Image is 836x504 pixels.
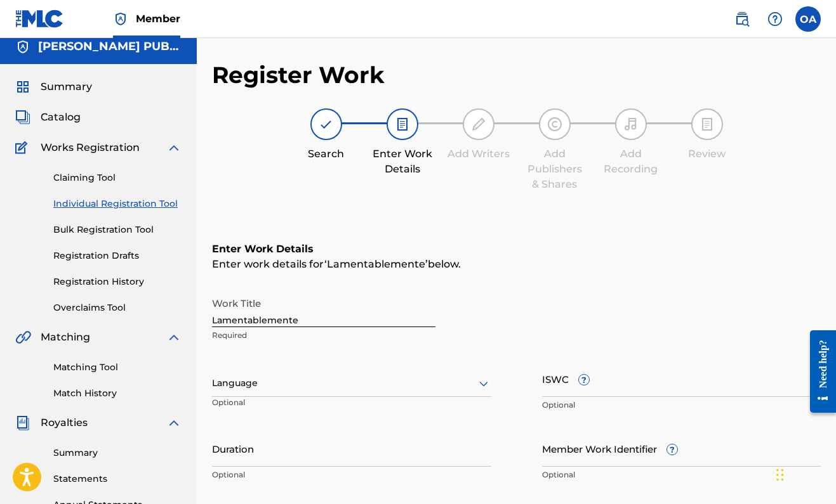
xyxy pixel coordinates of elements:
a: Registration Drafts [53,249,182,262]
img: step indicator icon for Search [319,117,334,132]
div: Help [762,6,788,32]
img: step indicator icon for Add Recording [623,117,639,132]
span: Enter work details for [212,258,324,270]
a: Statements [53,472,182,486]
div: Add Writers [447,146,510,162]
img: step indicator icon for Add Publishers & Shares [547,117,562,132]
h5: ELEFANTE REY PUBLISHING LLC [38,39,182,54]
a: Summary [53,446,182,460]
a: Bulk Registration Tool [53,223,182,236]
img: Summary [15,79,30,94]
p: Optional [542,399,821,411]
h2: Register Work [212,61,385,89]
div: Widget de chat [773,443,836,504]
img: expand [166,415,182,430]
span: Lamentablemente [324,258,428,270]
img: Top Rightsholder [113,11,128,27]
div: User Menu [795,6,821,32]
div: Add Publishers & Shares [523,146,587,192]
a: Claiming Tool [53,171,182,184]
img: Works Registration [15,140,32,155]
p: Optional [212,397,303,418]
img: MLC Logo [15,10,64,28]
span: ? [667,444,677,455]
div: Enter Work Details [371,146,434,177]
p: Required [212,330,435,341]
span: Royalties [41,415,88,430]
img: step indicator icon for Review [700,117,715,132]
span: ? [579,375,589,385]
div: Arrastrar [776,456,784,494]
img: expand [166,140,182,155]
a: Registration History [53,275,182,288]
span: Works Registration [41,140,140,155]
img: step indicator icon for Add Writers [471,117,486,132]
a: Match History [53,387,182,400]
a: Individual Registration Tool [53,197,182,210]
p: Optional [212,469,491,481]
img: help [767,11,783,27]
iframe: Resource Center [800,320,836,424]
span: Catalog [41,110,81,125]
img: Accounts [15,39,30,55]
span: Matching [41,330,90,345]
a: Matching Tool [53,361,182,374]
iframe: Chat Widget [773,443,836,504]
a: CatalogCatalog [15,110,81,125]
div: Review [675,146,739,162]
img: Royalties [15,415,30,430]
div: Add Recording [599,146,663,177]
img: Catalog [15,110,30,125]
h6: Enter Work Details [212,242,821,257]
span: Member [136,11,180,26]
span: Summary [41,79,92,94]
span: Lamentablemente [327,258,425,270]
img: Matching [15,330,31,345]
span: below. [428,258,461,270]
div: Search [295,146,358,162]
img: step indicator icon for Enter Work Details [395,117,410,132]
p: Optional [542,469,821,481]
img: expand [166,330,182,345]
img: search [734,11,750,27]
a: Public Search [729,6,755,32]
a: Overclaims Tool [53,301,182,314]
a: SummarySummary [15,79,92,94]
